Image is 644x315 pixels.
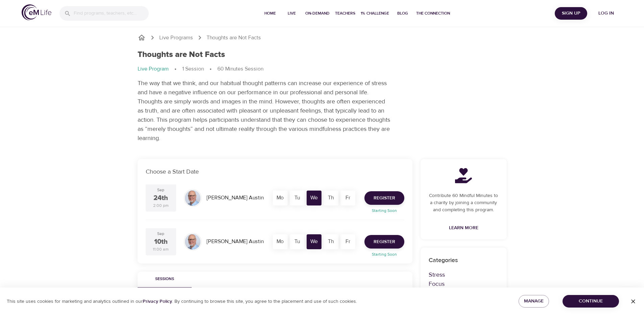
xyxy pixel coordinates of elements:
div: 10th [154,237,168,247]
div: 2:00 pm [153,203,169,209]
div: Sep [157,187,164,193]
div: Fr [340,234,355,249]
div: We [307,191,321,205]
div: Mo [273,234,288,249]
div: Sep [157,231,164,237]
a: Live Programs [159,34,193,42]
span: Register [374,194,395,202]
span: Blog [395,10,411,17]
a: Privacy Policy [143,298,172,304]
span: Manage [524,297,544,306]
button: Continue [563,295,619,308]
div: Th [324,191,338,205]
p: Thoughts are Not Facts [207,34,261,42]
span: Log in [593,9,620,18]
span: Home [262,10,278,17]
div: Th [324,234,338,249]
p: 1 Session [182,65,204,73]
p: Contribute 60 Mindful Minutes to a charity by joining a community and completing this program. [429,192,499,214]
nav: breadcrumb [138,65,507,73]
div: We [307,234,321,249]
h1: Thoughts are Not Facts [138,50,225,60]
div: Tu [290,191,305,205]
span: 1% Challenge [361,10,389,17]
button: Register [364,235,404,249]
p: Stress [429,270,499,279]
span: Sessions [142,276,188,283]
button: Register [364,191,404,205]
img: logo [22,4,51,20]
p: Choose a Start Date [146,167,404,176]
nav: breadcrumb [138,34,507,42]
div: Fr [340,191,355,205]
span: Register [374,238,395,246]
p: The way that we think, and our habitual thought patterns can increase our experience of stress an... [138,79,391,143]
a: Learn More [446,222,481,234]
button: Manage [519,295,549,308]
button: Sign Up [555,7,587,20]
div: Tu [290,234,305,249]
button: Log in [590,7,622,20]
div: [PERSON_NAME] Austin [204,191,266,204]
p: Starting Soon [360,251,408,257]
div: 24th [153,193,168,203]
span: The Connection [416,10,450,17]
div: 11:00 am [153,247,169,252]
span: Continue [568,297,614,306]
p: Focus [429,279,499,289]
p: Categories [429,256,499,265]
div: Mo [273,191,288,205]
span: Sign Up [557,9,585,18]
input: Find programs, teachers, etc... [74,6,149,21]
p: Starting Soon [360,208,408,214]
span: Live [284,10,300,17]
p: Live Program [138,65,169,73]
span: Learn More [449,224,478,232]
div: [PERSON_NAME] Austin [204,235,266,248]
p: 60 Minutes Session [217,65,263,73]
span: On-Demand [305,10,330,17]
span: Teachers [335,10,355,17]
